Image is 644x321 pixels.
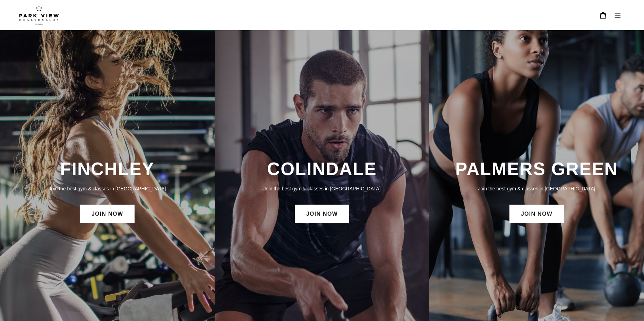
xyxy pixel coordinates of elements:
h3: COLINDALE [222,158,422,180]
button: Menu [610,8,625,23]
p: Join the best gym & classes in [GEOGRAPHIC_DATA] [222,185,422,192]
a: JOIN NOW: Finchley Membership [80,205,135,223]
img: Park view health clubs is a gym near you. [19,5,59,25]
p: Join the best gym & classes in [GEOGRAPHIC_DATA] [7,185,208,192]
p: Join the best gym & classes in [GEOGRAPHIC_DATA] [436,185,637,192]
h3: FINCHLEY [7,158,208,180]
a: JOIN NOW: Colindale Membership [295,205,349,223]
a: JOIN NOW: Palmers Green Membership [509,205,564,223]
h3: PALMERS GREEN [436,158,637,180]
